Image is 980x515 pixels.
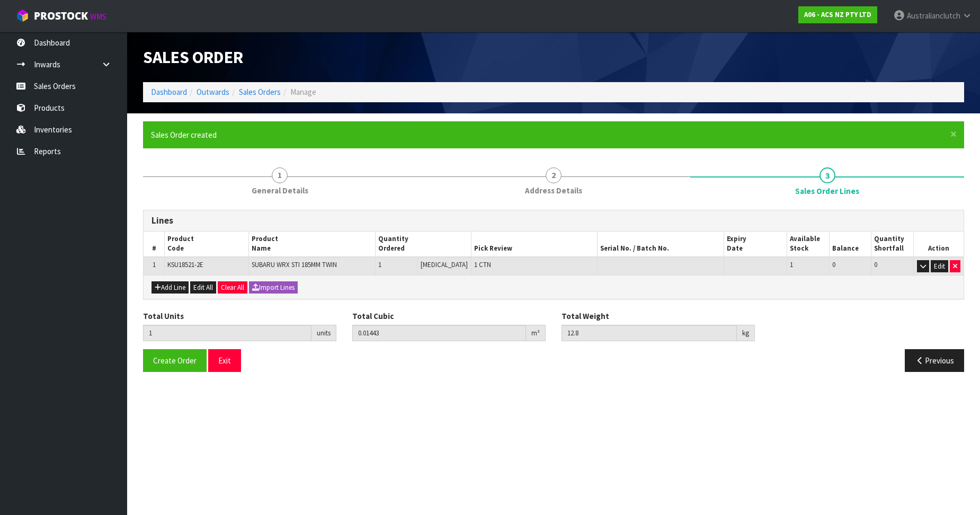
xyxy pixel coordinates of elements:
[913,232,964,257] th: Action
[190,281,216,294] button: Edit All
[352,310,394,322] label: Total Cubic
[143,46,243,68] span: Sales Order
[829,232,871,257] th: Balance
[378,260,381,269] span: 1
[737,325,755,342] div: kg
[152,281,189,294] button: Add Line
[804,10,871,19] strong: A06 - ACS NZ PTY LTD
[143,310,184,322] label: Total Units
[272,167,288,183] span: 1
[144,232,165,257] th: #
[167,260,203,269] span: KSU18521-2E
[874,260,877,269] span: 0
[165,232,249,257] th: Product Code
[375,232,471,257] th: Quantity Ordered
[795,185,859,197] span: Sales Order Lines
[598,232,724,257] th: Serial No. / Batch No.
[471,232,598,257] th: Pick Review
[151,87,187,97] a: Dashboard
[90,12,106,22] small: WMS
[562,325,737,341] input: Total Weight
[153,356,197,366] span: Create Order
[421,260,468,269] span: [MEDICAL_DATA]
[218,281,247,294] button: Clear All
[249,281,298,294] button: Import Lines
[562,310,609,322] label: Total Weight
[787,232,830,257] th: Available Stock
[931,260,948,273] button: Edit
[871,232,914,257] th: Quantity Shortfall
[197,87,229,97] a: Outwards
[152,216,956,226] h3: Lines
[905,349,964,372] button: Previous
[546,167,562,183] span: 2
[907,11,960,21] span: Australianclutch
[724,232,787,257] th: Expiry Date
[249,232,376,257] th: Product Name
[153,260,156,269] span: 1
[143,202,964,380] span: Sales Order Lines
[352,325,526,341] input: Total Cubic
[151,130,217,140] span: Sales Order created
[143,349,207,372] button: Create Order
[34,9,88,23] span: ProStock
[252,260,337,269] span: SUBARU WRX STI 185MM TWIN
[239,87,281,97] a: Sales Orders
[311,325,336,342] div: units
[16,9,29,22] img: cube-alt.png
[143,325,311,341] input: Total Units
[474,260,491,269] span: 1 CTN
[950,127,957,141] span: ×
[525,185,582,196] span: Address Details
[290,87,316,97] span: Manage
[526,325,546,342] div: m³
[819,167,835,183] span: 3
[208,349,241,372] button: Exit
[790,260,793,269] span: 1
[832,260,835,269] span: 0
[252,185,308,196] span: General Details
